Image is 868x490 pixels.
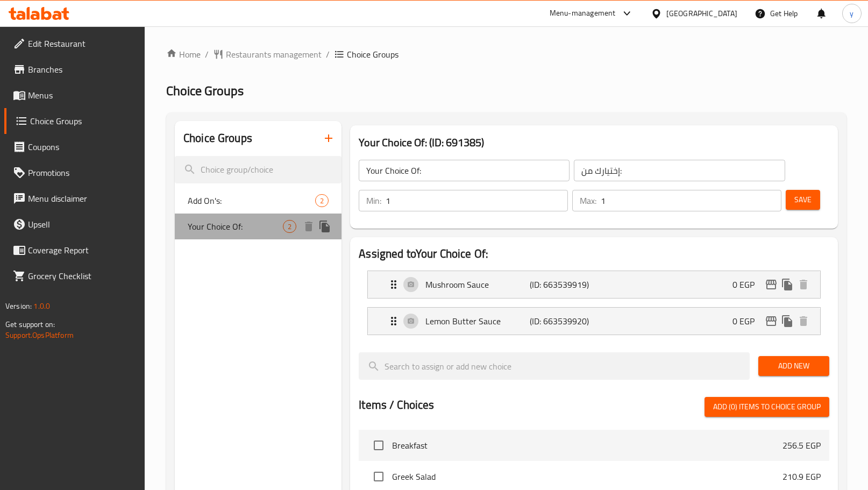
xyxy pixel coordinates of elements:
span: Get support on: [5,317,55,331]
span: Add New [767,359,821,373]
span: Add (0) items to choice group [713,400,821,414]
a: Restaurants management [213,48,322,61]
span: y [850,8,853,19]
span: Restaurants management [226,48,322,61]
span: Promotions [28,166,137,179]
p: (ID: 663539920) [530,315,599,328]
span: Grocery Checklist [28,269,137,282]
p: 256.5 EGP [782,439,821,452]
button: edit [763,276,779,293]
a: Edit Restaurant [4,31,145,56]
div: Expand [368,308,820,335]
span: Upsell [28,218,137,231]
li: Expand [359,303,829,339]
span: Breakfast [392,439,782,452]
div: Menu-management [550,7,616,20]
span: Edit Restaurant [28,37,137,50]
span: Choice Groups [347,48,399,61]
p: 0 EGP [732,315,763,328]
button: delete [795,313,812,329]
div: Add On's:2 [175,188,341,214]
p: (ID: 663539919) [530,278,599,291]
h2: Choice Groups [183,130,252,146]
span: Greek Salad [392,470,782,483]
p: Lemon Butter Sauce [425,315,530,328]
a: Promotions [4,160,145,186]
li: Expand [359,266,829,303]
span: Save [794,193,812,207]
li: / [326,48,330,61]
span: 2 [316,196,328,206]
input: search [359,352,749,380]
span: Select choice [367,465,390,488]
a: Coverage Report [4,237,145,263]
button: Save [786,190,820,210]
span: Menus [28,89,137,102]
div: [GEOGRAPHIC_DATA] [666,8,737,19]
div: Expand [368,271,820,298]
span: Your Choice Of: [188,220,283,233]
a: Support.OpsPlatform [5,328,74,342]
a: Home [166,48,201,61]
span: Branches [28,63,137,76]
p: 0 EGP [732,278,763,291]
button: duplicate [317,218,333,235]
a: Menus [4,82,145,108]
p: Min: [366,194,381,207]
div: Choices [315,194,329,207]
p: Max: [580,194,596,207]
input: search [175,156,341,183]
button: delete [301,218,317,235]
span: Choice Groups [30,115,137,127]
a: Branches [4,56,145,82]
button: duplicate [779,313,795,329]
button: Add (0) items to choice group [705,397,829,417]
h3: Your Choice Of: (ID: 691385) [359,134,829,151]
h2: Items / Choices [359,397,434,413]
div: Your Choice Of:2deleteduplicate [175,214,341,239]
a: Menu disclaimer [4,186,145,211]
button: Add New [758,356,829,376]
p: Mushroom Sauce [425,278,530,291]
a: Choice Groups [4,108,145,134]
span: 1.0.0 [33,299,50,313]
span: Select choice [367,434,390,457]
span: Version: [5,299,32,313]
span: Coverage Report [28,244,137,257]
div: Choices [283,220,296,233]
h2: Assigned to Your Choice Of: [359,246,829,262]
button: edit [763,313,779,329]
button: delete [795,276,812,293]
span: Choice Groups [166,79,244,103]
nav: breadcrumb [166,48,846,61]
button: duplicate [779,276,795,293]
span: Add On's: [188,194,315,207]
a: Coupons [4,134,145,160]
p: 210.9 EGP [782,470,821,483]
span: Coupons [28,140,137,153]
a: Upsell [4,211,145,237]
li: / [205,48,209,61]
span: 2 [283,222,296,232]
a: Grocery Checklist [4,263,145,289]
span: Menu disclaimer [28,192,137,205]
